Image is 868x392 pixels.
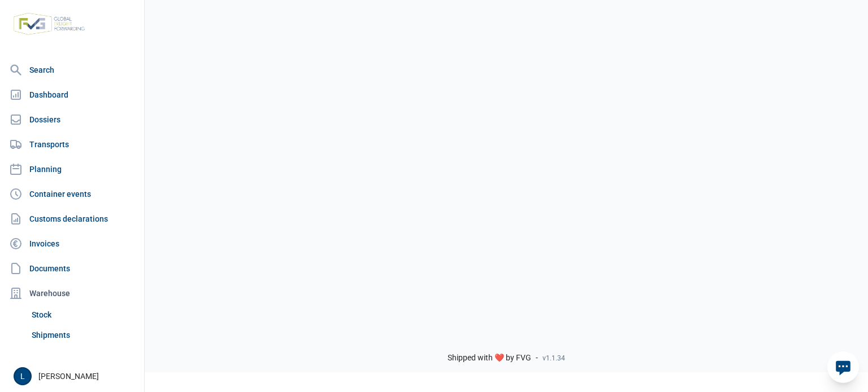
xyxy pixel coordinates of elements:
[5,183,140,205] a: Container events
[14,367,32,385] button: L
[9,8,89,39] img: FVG - Global freight forwarding
[5,83,140,106] a: Dashboard
[5,257,140,280] a: Documents
[5,282,140,305] div: Warehouse
[27,325,140,345] a: Shipments
[5,232,140,255] a: Invoices
[5,108,140,131] a: Dossiers
[5,158,140,180] a: Planning
[5,59,140,81] a: Search
[536,353,538,363] span: -
[542,354,565,363] span: v1.1.34
[14,367,137,385] div: [PERSON_NAME]
[5,133,140,156] a: Transports
[5,208,140,230] a: Customs declarations
[27,305,140,325] a: Stock
[448,353,531,363] span: Shipped with ❤️ by FVG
